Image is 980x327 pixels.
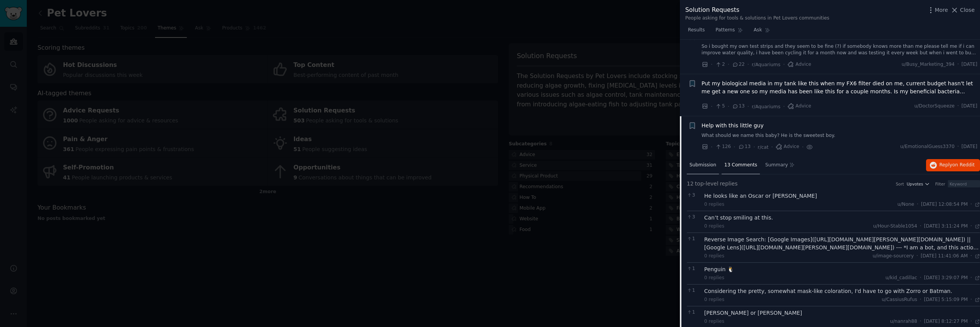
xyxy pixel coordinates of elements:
div: Filter [935,181,945,187]
span: · [957,61,959,68]
span: · [957,103,959,110]
span: Advice [787,61,811,68]
span: · [711,60,712,68]
span: Patterns [715,27,735,34]
span: · [728,102,729,111]
span: 13 [738,143,751,150]
span: · [917,201,918,208]
a: So i bought my own test strips and they seem to be fine (?) if somebody knows more than me please... [702,43,978,57]
span: [DATE] [962,103,977,110]
span: 1 [687,309,700,316]
span: 5 [715,103,725,110]
span: u/None [897,202,914,207]
span: · [920,223,921,230]
button: Close [951,6,975,14]
button: More [927,6,948,14]
span: 1 [687,265,700,272]
span: [DATE] 5:15:09 PM [924,296,968,303]
span: · [733,143,735,151]
div: Sort [896,181,904,187]
button: Replyon Reddit [926,159,980,171]
span: r/Aquariums [752,62,781,67]
span: u/nanrah88 [890,319,917,324]
a: Put my biological media in my tank like this when my FX6 filter died on me, current budget hasn't... [702,80,978,96]
a: What should we name this baby? He is the sweetest boy. [702,132,978,139]
span: [DATE] 8:12:27 PM [924,318,968,325]
span: 22 [732,61,745,68]
input: Keyword [948,180,980,188]
span: Close [960,6,975,14]
span: · [783,60,785,68]
span: 3 [687,214,700,221]
span: [DATE] 11:41:06 AM [921,253,968,260]
span: u/DoctorSqueeze [914,103,954,110]
span: replies [720,180,738,188]
div: Solution Requests [685,5,829,15]
span: [DATE] [962,143,977,150]
span: · [970,318,972,325]
a: Ask [751,24,773,40]
span: 1 [687,236,700,242]
span: [DATE] 3:29:07 PM [924,275,968,281]
span: on Reddit [952,162,975,168]
button: Upvotes [906,181,930,187]
span: · [783,102,785,111]
a: Results [685,24,707,40]
span: top-level [695,180,718,188]
span: Advice [776,143,799,150]
span: Results [688,27,705,34]
span: 13 Comments [724,162,757,169]
span: u/CassiusRufus [882,297,917,302]
span: 2 [715,61,725,68]
span: [DATE] 3:11:24 PM [924,223,968,230]
span: · [920,275,921,281]
span: u/Hour-Stable1054 [873,223,917,229]
span: · [747,60,749,68]
span: · [802,143,804,151]
span: · [970,275,972,281]
span: 3 [687,192,700,199]
a: Patterns [713,24,745,40]
span: Upvotes [906,181,923,187]
div: People asking for tools & solutions in Pet Lovers communities [685,15,829,22]
span: Ask [754,27,762,34]
span: · [970,223,972,230]
span: r/Aquariums [752,104,781,109]
span: · [747,102,749,111]
span: · [920,296,921,303]
span: · [753,143,755,151]
span: · [970,201,972,208]
span: · [711,143,712,151]
span: More [935,6,948,14]
span: · [728,60,729,68]
span: [DATE] 12:08:54 PM [921,201,968,208]
span: · [771,143,773,151]
span: u/image-sourcery [873,253,914,259]
span: 126 [715,143,731,150]
span: · [920,318,921,325]
span: · [970,296,972,303]
span: Reply [939,162,975,169]
a: Help with this little guy [702,122,764,130]
span: Submission [689,162,716,169]
span: u/Busy_Marketing_394 [902,61,954,68]
span: · [957,143,959,150]
span: Advice [787,103,811,110]
span: · [711,102,712,111]
span: u/kid_cadillac [885,275,917,280]
span: 12 [687,180,694,188]
span: u/EmotionalGuess3370 [900,143,954,150]
span: Summary [765,162,788,169]
span: 13 [732,103,745,110]
span: · [916,253,918,260]
span: 1 [687,287,700,294]
span: · [970,253,972,260]
span: r/cat [758,145,768,150]
span: [DATE] [962,61,977,68]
